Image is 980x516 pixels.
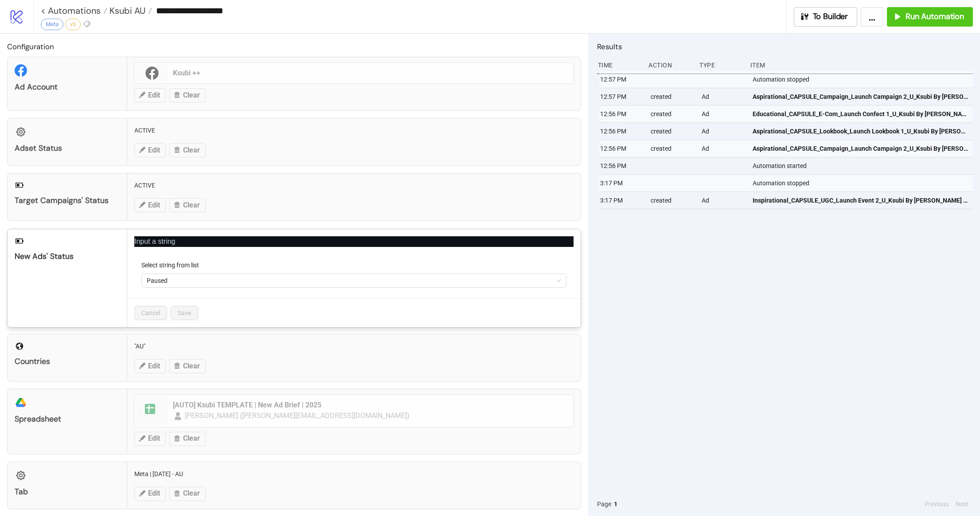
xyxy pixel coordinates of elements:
button: Save [171,306,198,320]
button: Cancel [134,306,167,320]
div: 12:57 PM [599,71,644,88]
div: 12:56 PM [599,123,644,140]
div: 3:17 PM [599,175,644,192]
div: created [650,140,695,157]
a: Inspirational_CAPSULE_UGC_Launch Event 2_U_Ksubi By [PERSON_NAME] Hollywood_Video_20250924_AU [753,192,969,209]
div: 12:56 PM [599,106,644,122]
div: v5 [65,19,81,30]
a: Aspirational_CAPSULE_Campaign_Launch Campaign 2_U_Ksubi By [PERSON_NAME] - Image_20250924_AU [753,140,969,157]
div: Ad [701,192,746,209]
span: To Builder [813,12,848,22]
span: Run Automation [906,12,964,22]
button: 1 [611,499,620,509]
span: close [568,236,574,242]
div: Action [648,57,692,74]
span: Page [597,499,611,509]
h2: Configuration [7,41,581,52]
div: Time [597,57,642,74]
div: Ad [701,106,746,122]
div: 3:17 PM [599,192,644,209]
div: Type [699,57,743,74]
span: Aspirational_CAPSULE_Campaign_Launch Campaign 2_U_Ksubi By [PERSON_NAME] - Image_20250924_AU [753,144,969,153]
div: Ad [701,140,746,157]
div: Ad [701,88,746,105]
span: Aspirational_CAPSULE_Lookbook_Launch Lookbook 1_U_Ksubi By [PERSON_NAME] - Image_20250924_AU [753,126,969,136]
div: 12:56 PM [599,157,644,174]
div: 12:56 PM [599,140,644,157]
label: Select string from list [141,260,205,270]
a: < Automations [41,6,107,15]
button: Run Automation [887,7,973,27]
span: Paused [147,274,561,287]
div: New Ads' Status [15,251,120,262]
span: Educational_CAPSULE_E-Com_Launch Confect 1_U_Ksubi By [PERSON_NAME] - Product Set_20250924_AU [753,109,969,119]
h2: Results [597,41,973,52]
div: Automation stopped [752,175,975,192]
button: To Builder [794,7,858,27]
a: Aspirational_CAPSULE_Campaign_Launch Campaign 2_U_Ksubi By [PERSON_NAME] - Video_20250924_AU [753,88,969,105]
div: created [650,88,695,105]
div: Automation started [752,157,975,174]
button: Previous [922,499,951,509]
button: Next [953,499,971,509]
span: Inspirational_CAPSULE_UGC_Launch Event 2_U_Ksubi By [PERSON_NAME] Hollywood_Video_20250924_AU [753,195,969,205]
button: ... [861,7,883,27]
div: Meta [41,19,63,30]
div: created [650,123,695,140]
div: 12:57 PM [599,88,644,105]
a: Ksubi AU [107,6,152,15]
div: Ad [701,123,746,140]
div: created [650,192,695,209]
a: Educational_CAPSULE_E-Com_Launch Confect 1_U_Ksubi By [PERSON_NAME] - Product Set_20250924_AU [753,106,969,122]
div: Item [750,57,973,74]
a: Aspirational_CAPSULE_Lookbook_Launch Lookbook 1_U_Ksubi By [PERSON_NAME] - Image_20250924_AU [753,123,969,140]
div: Automation stopped [752,71,975,88]
span: Aspirational_CAPSULE_Campaign_Launch Campaign 2_U_Ksubi By [PERSON_NAME] - Video_20250924_AU [753,92,969,102]
p: Input a string [134,236,574,247]
span: Ksubi AU [107,5,145,16]
div: created [650,106,695,122]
